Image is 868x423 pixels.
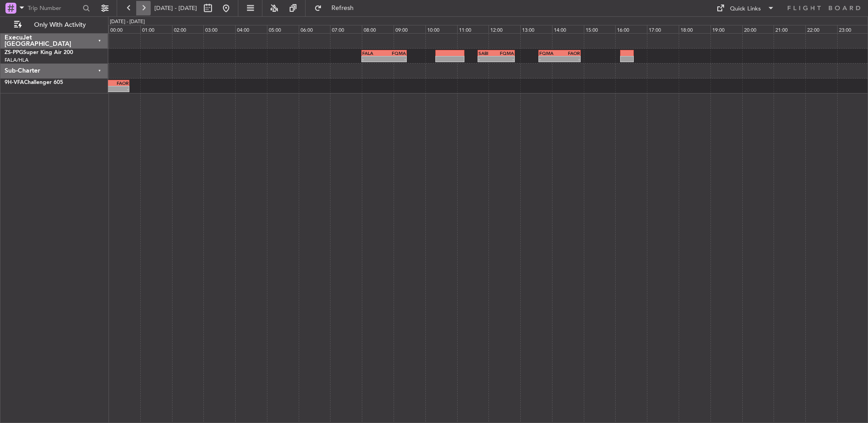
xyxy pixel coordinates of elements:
div: 06:00 [299,25,330,33]
div: 14:00 [552,25,584,33]
div: 00:00 [108,25,140,33]
span: ZS-PPG [5,50,23,55]
div: 12:00 [488,25,520,33]
button: Quick Links [712,1,779,15]
div: - [362,56,384,62]
div: SABI [478,50,496,56]
div: - [496,56,514,62]
div: 02:00 [172,25,204,33]
div: 01:00 [140,25,172,33]
div: 05:00 [267,25,299,33]
div: 09:00 [394,25,425,33]
span: Only With Activity [24,22,96,28]
div: FAOR [560,50,580,56]
div: 18:00 [679,25,710,33]
div: FQMA [384,50,406,56]
div: Quick Links [730,5,761,14]
div: 21:00 [774,25,805,33]
div: 15:00 [584,25,616,33]
div: 13:00 [520,25,552,33]
div: 04:00 [235,25,267,33]
div: 11:00 [457,25,489,33]
a: 9H-VFAChallenger 605 [5,80,63,85]
button: Only With Activity [10,18,99,32]
div: 07:00 [330,25,362,33]
div: - [539,56,560,62]
span: Refresh [324,5,362,11]
div: FQMA [539,50,560,56]
div: 20:00 [742,25,774,33]
div: 17:00 [647,25,679,33]
a: ZS-PPGSuper King Air 200 [5,50,73,55]
div: 10:00 [425,25,457,33]
div: - [384,56,406,62]
div: 16:00 [615,25,647,33]
div: - [478,56,496,62]
div: 19:00 [710,25,742,33]
input: Trip Number [28,1,80,15]
div: 08:00 [362,25,394,33]
div: 03:00 [203,25,235,33]
div: FALA [362,50,384,56]
span: 9H-VFA [5,80,24,85]
div: 22:00 [805,25,837,33]
span: [DATE] - [DATE] [154,4,197,12]
a: FALA/HLA [5,57,29,64]
button: Refresh [310,1,365,15]
div: FQMA [496,50,514,56]
div: - [560,56,580,62]
div: [DATE] - [DATE] [110,18,145,26]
